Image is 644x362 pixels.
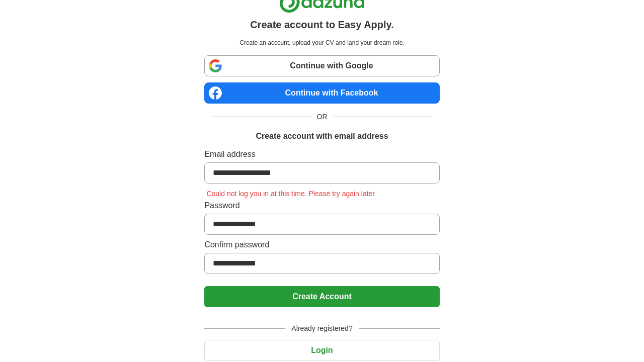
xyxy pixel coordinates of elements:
span: Already registered? [285,323,358,334]
label: Confirm password [204,239,439,251]
h1: Create account with email address [256,130,388,142]
label: Password [204,200,439,212]
button: Create Account [204,286,439,307]
span: OR [311,112,334,122]
p: Create an account, upload your CV and land your dream role. [206,38,437,47]
button: Login [204,340,439,361]
span: Could not log you in at this time. Please try again later [204,190,377,198]
h1: Create account to Easy Apply. [250,17,394,32]
a: Login [204,346,439,354]
label: Email address [204,148,439,160]
a: Continue with Google [204,55,439,76]
a: Continue with Facebook [204,82,439,104]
